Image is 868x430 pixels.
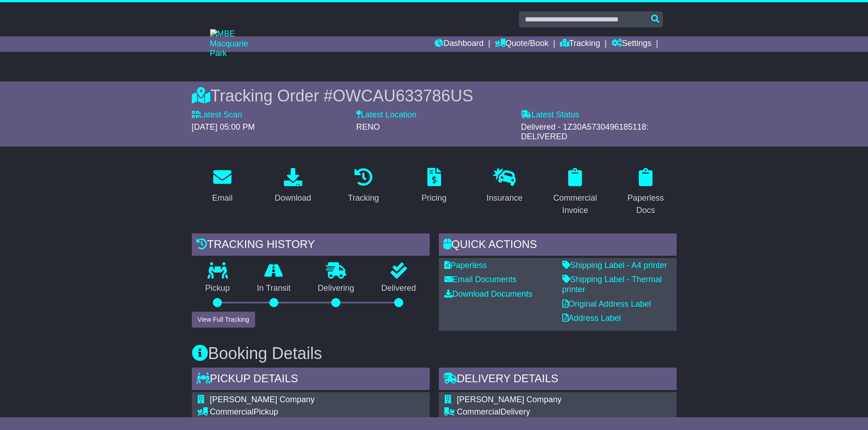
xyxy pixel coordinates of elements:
[275,192,311,204] div: Download
[615,165,677,220] a: Paperless Docs
[444,261,487,270] a: Paperless
[481,165,529,207] a: Insurance
[368,283,430,293] p: Delivered
[269,165,317,207] a: Download
[439,233,677,258] div: Quick Actions
[333,86,473,105] span: OWCAU633786US
[210,395,315,404] span: [PERSON_NAME] Company
[621,192,671,217] div: Paperless Docs
[560,36,600,52] a: Tracking
[192,122,255,132] span: [DATE] 05:00 PM
[444,289,533,298] a: Download Documents
[562,314,621,323] a: Address Label
[243,283,304,293] p: In Transit
[212,192,232,204] div: Email
[487,192,523,204] div: Insurance
[416,165,452,207] a: Pricing
[356,122,380,132] span: RENO
[521,110,579,120] label: Latest Status
[304,283,368,293] p: Delivering
[562,261,667,270] a: Shipping Label - A4 printer
[192,233,430,258] div: Tracking history
[210,407,416,417] div: Pickup
[356,110,416,120] label: Latest Location
[421,192,447,204] div: Pricing
[435,36,483,52] a: Dashboard
[550,192,600,217] div: Commercial Invoice
[192,312,255,328] button: View Full Tracking
[439,368,677,392] div: Delivery Details
[457,407,501,416] span: Commercial
[192,368,430,392] div: Pickup Details
[192,86,677,106] div: Tracking Order #
[192,110,242,120] label: Latest Scan
[210,29,265,59] img: MBE Macquarie Park
[611,36,652,52] a: Settings
[521,122,648,142] span: Delivered - 1Z30A5730496185118: DELIVERED
[210,407,254,416] span: Commercial
[342,165,385,207] a: Tracking
[544,165,606,220] a: Commercial Invoice
[495,36,549,52] a: Quote/Book
[348,192,379,204] div: Tracking
[192,344,677,363] h3: Booking Details
[562,275,662,294] a: Shipping Label - Thermal printer
[192,283,244,293] p: Pickup
[457,407,663,417] div: Delivery
[444,275,517,284] a: Email Documents
[206,165,238,207] a: Email
[457,395,562,404] span: [PERSON_NAME] Company
[562,299,651,309] a: Original Address Label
